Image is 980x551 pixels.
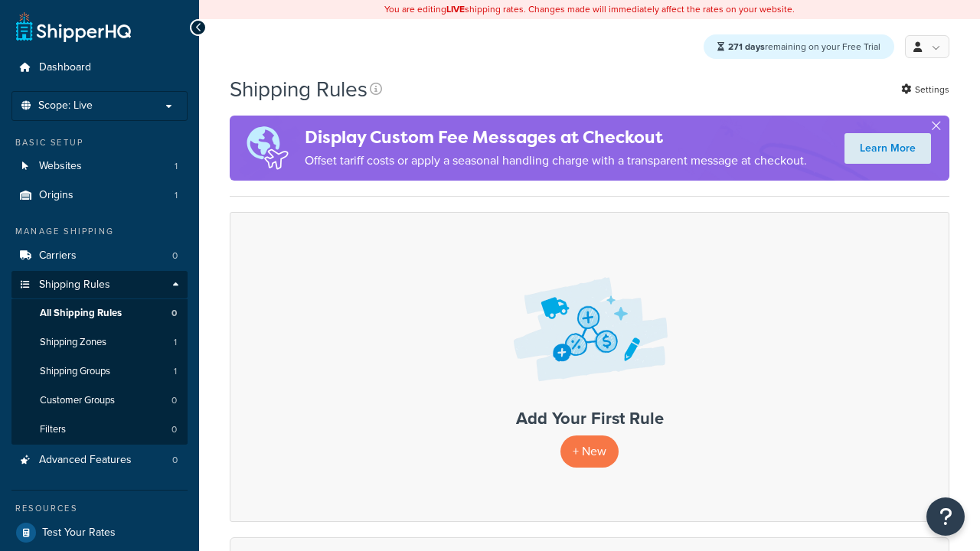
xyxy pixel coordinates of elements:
[728,40,765,54] strong: 271 days
[11,54,188,82] a: Dashboard
[230,74,367,104] h1: Shipping Rules
[11,242,188,270] a: Carriers 0
[11,446,188,474] a: Advanced Features 0
[11,416,188,444] a: Filters 0
[11,386,188,415] a: Customer Groups 0
[39,160,82,173] span: Websites
[16,11,131,42] a: ShipperHQ Home
[38,99,93,112] span: Scope: Live
[40,336,106,349] span: Shipping Zones
[11,271,188,299] a: Shipping Rules
[11,225,188,238] div: Manage Shipping
[305,125,807,150] h4: Display Custom Fee Messages at Checkout
[174,336,177,349] span: 1
[40,365,110,378] span: Shipping Groups
[11,152,188,181] li: Websites
[901,79,949,100] a: Settings
[305,150,807,171] p: Offset tariff costs or apply a seasonal handling charge with a transparent message at checkout.
[11,136,188,149] div: Basic Setup
[560,435,619,467] p: + New
[175,189,178,202] span: 1
[11,181,188,210] li: Origins
[704,34,894,59] div: remaining on your Free Trial
[11,328,188,357] a: Shipping Zones 1
[39,249,77,262] span: Carriers
[174,365,177,378] span: 1
[40,394,115,407] span: Customer Groups
[171,423,177,436] span: 0
[11,242,188,270] li: Carriers
[42,527,116,540] span: Test Your Rates
[172,249,178,262] span: 0
[11,328,188,357] li: Shipping Zones
[39,189,73,202] span: Origins
[171,307,177,320] span: 0
[11,299,188,328] li: All Shipping Rules
[11,386,188,415] li: Customer Groups
[11,357,188,386] li: Shipping Groups
[39,279,110,292] span: Shipping Rules
[246,409,933,428] h3: Add Your First Rule
[446,2,465,16] b: LIVE
[11,502,188,515] div: Resources
[11,271,188,445] li: Shipping Rules
[39,454,132,467] span: Advanced Features
[172,454,178,467] span: 0
[844,133,931,164] a: Learn More
[11,416,188,444] li: Filters
[40,307,122,320] span: All Shipping Rules
[11,299,188,328] a: All Shipping Rules 0
[175,160,178,173] span: 1
[926,497,965,536] button: Open Resource Center
[11,181,188,210] a: Origins 1
[11,519,188,546] a: Test Your Rates
[11,152,188,181] a: Websites 1
[39,61,91,74] span: Dashboard
[11,446,188,474] li: Advanced Features
[40,423,66,436] span: Filters
[11,357,188,386] a: Shipping Groups 1
[230,116,305,181] img: duties-banner-06bc72dcb5fe05cb3f9472aba00be2ae8eb53ab6f0d8bb03d382ba314ac3c341.png
[171,394,177,407] span: 0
